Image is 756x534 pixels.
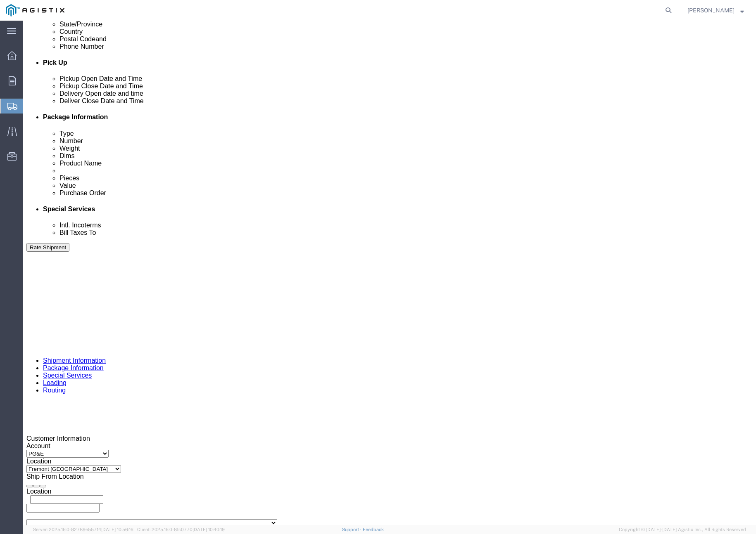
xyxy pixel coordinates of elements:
[6,4,64,17] img: logo
[23,21,756,525] iframe: FS Legacy Container
[687,6,735,15] span: Joshua Nunez
[101,527,133,532] span: [DATE] 10:56:16
[193,527,225,532] span: [DATE] 10:40:19
[33,527,133,532] span: Server: 2025.16.0-82789e55714
[137,527,225,532] span: Client: 2025.16.0-8fc0770
[363,527,384,532] a: Feedback
[619,526,746,533] span: Copyright © [DATE]-[DATE] Agistix Inc., All Rights Reserved
[687,5,744,15] button: [PERSON_NAME]
[342,527,363,532] a: Support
